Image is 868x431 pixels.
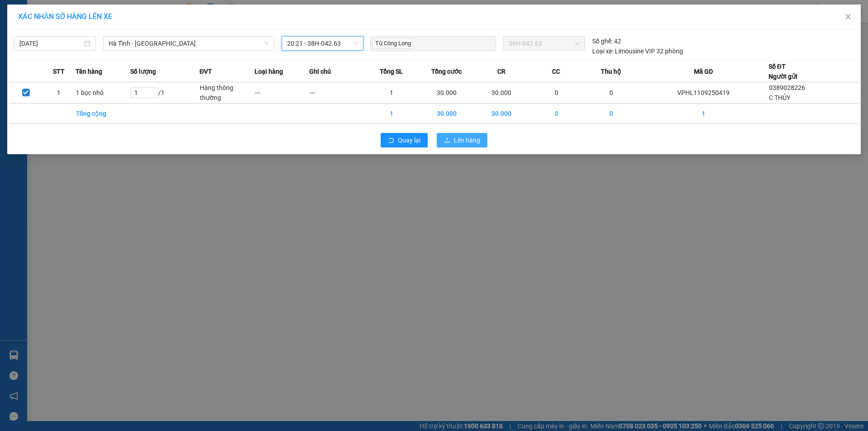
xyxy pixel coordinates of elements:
[11,11,57,57] img: logo.jpg
[75,104,130,124] td: Tổng cộng
[19,38,82,48] input: 11/09/2025
[85,33,378,45] li: Hotline: 1900252555
[639,82,769,104] td: VPHL1109250419
[437,133,487,147] button: uploadLên hàng
[639,104,769,124] td: 1
[835,5,861,30] button: Close
[373,38,412,49] span: Từ Công Long
[584,82,639,104] td: 0
[18,12,112,21] span: XÁC NHẬN SỐ HÀNG LÊN XE
[694,66,713,76] span: Mã GD
[264,41,269,46] span: down
[529,104,584,124] td: 0
[199,66,212,76] span: ĐVT
[255,82,309,104] td: ---
[75,82,130,104] td: 1 bọc nhỏ
[199,82,254,104] td: Hàng thông thường
[592,46,613,56] span: Loại xe:
[592,36,621,46] div: 42
[75,66,102,76] span: Tên hàng
[309,66,331,76] span: Ghi chú
[419,82,474,104] td: 30.000
[844,13,852,20] span: close
[255,66,283,76] span: Loại hàng
[769,94,790,101] span: C THỦY
[769,62,797,81] div: Số ĐT Người gửi
[552,66,560,76] span: CC
[584,104,639,124] td: 0
[42,82,75,104] td: 1
[592,46,683,56] div: Limousine VIP 32 phòng
[85,22,378,33] li: Cổ Đạm, xã [GEOGRAPHIC_DATA], [GEOGRAPHIC_DATA]
[364,82,419,104] td: 1
[364,104,419,124] td: 1
[497,66,505,76] span: CR
[130,82,199,104] td: / 1
[474,82,529,104] td: 30.000
[592,36,613,46] span: Số ghế:
[454,135,480,145] span: Lên hàng
[474,104,529,124] td: 30.000
[287,37,358,50] span: 20:21 - 38H-042.63
[309,82,364,104] td: ---
[381,133,428,147] button: rollbackQuay lại
[529,82,584,104] td: 0
[11,66,158,81] b: GỬI : VP [PERSON_NAME]
[419,104,474,124] td: 30.000
[53,66,65,76] span: STT
[398,135,420,145] span: Quay lại
[509,37,579,50] span: 38H-042.63
[769,84,805,91] span: 0389028226
[601,66,621,76] span: Thu hộ
[130,66,156,76] span: Số lượng
[444,137,450,144] span: upload
[388,137,394,144] span: rollback
[431,66,462,76] span: Tổng cước
[380,66,403,76] span: Tổng SL
[108,37,269,50] span: Hà Tĩnh - Hà Nội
